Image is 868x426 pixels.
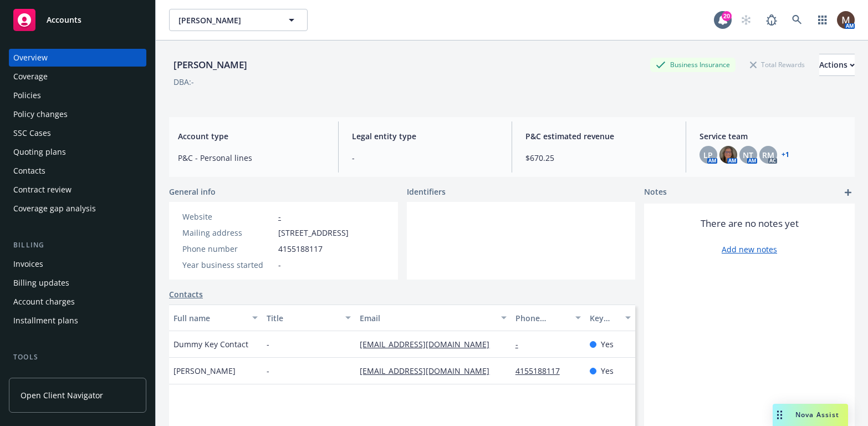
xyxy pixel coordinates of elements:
span: Legal entity type [352,130,499,142]
div: Contract review [13,181,72,199]
a: Accounts [9,4,146,35]
a: Coverage gap analysis [9,200,146,217]
span: LP [703,149,713,161]
a: Policies [9,87,146,104]
span: There are no notes yet [701,217,799,230]
div: SSC Cases [13,124,51,142]
a: Add new notes [722,244,777,255]
span: NT [743,149,753,161]
span: - [352,152,499,164]
button: Nova Assist [773,404,848,426]
button: Title [262,305,355,331]
a: - [515,339,527,349]
span: [PERSON_NAME] [178,14,274,26]
span: - [267,365,269,377]
div: Policies [13,87,41,104]
a: SSC Cases [9,124,146,142]
div: Full name [173,312,246,324]
span: $670.25 [525,152,672,164]
span: P&C - Personal lines [178,152,325,164]
a: Start snowing [735,9,757,31]
button: Actions [819,54,855,76]
span: - [267,338,269,350]
a: Invoices [9,255,146,273]
button: Email [355,305,510,331]
div: Quoting plans [13,143,66,161]
div: Year business started [182,259,274,271]
div: DBA: - [173,76,194,88]
div: Coverage gap analysis [13,200,96,217]
a: Switch app [811,9,834,31]
a: Contract review [9,181,146,199]
div: Total Rewards [744,58,810,72]
a: +1 [782,151,789,158]
img: photo [837,11,855,29]
div: Manage files [13,367,60,385]
span: Service team [699,130,846,142]
span: Accounts [47,16,81,24]
a: Manage files [9,367,146,385]
img: photo [719,146,737,164]
a: Report a Bug [760,9,783,31]
span: - [278,259,281,271]
a: Policy changes [9,105,146,123]
a: - [278,211,281,222]
div: Billing updates [13,274,69,292]
div: Overview [13,49,48,67]
span: Yes [601,338,614,350]
div: 20 [722,11,732,21]
div: Title [267,312,339,324]
div: Email [360,312,494,324]
a: [EMAIL_ADDRESS][DOMAIN_NAME] [360,366,498,376]
button: [PERSON_NAME] [169,9,308,31]
span: Yes [601,365,614,377]
div: [PERSON_NAME] [169,58,252,72]
span: Account type [178,130,325,142]
div: Actions [819,54,855,75]
span: General info [169,186,216,197]
a: Installment plans [9,312,146,329]
span: P&C estimated revenue [525,130,672,142]
a: Search [786,9,808,31]
span: RM [762,149,774,161]
div: Invoices [13,255,43,273]
div: Drag to move [773,404,787,426]
a: Quoting plans [9,143,146,161]
span: 4155188117 [278,243,323,255]
a: Billing updates [9,274,146,292]
button: Phone number [511,305,586,331]
div: Key contact [590,312,619,324]
button: Key contact [585,305,635,331]
span: Open Client Navigator [21,389,103,401]
a: [EMAIL_ADDRESS][DOMAIN_NAME] [360,339,498,349]
div: Phone number [182,243,274,255]
span: Nova Assist [795,410,839,419]
a: Coverage [9,68,146,85]
a: Contacts [9,162,146,180]
div: Website [182,211,274,222]
a: Contacts [169,288,203,300]
a: Overview [9,49,146,67]
span: [PERSON_NAME] [173,365,236,377]
div: Contacts [13,162,45,180]
div: Account charges [13,293,75,311]
button: Full name [169,305,262,331]
div: Tools [9,352,146,363]
a: Account charges [9,293,146,311]
div: Mailing address [182,227,274,239]
span: [STREET_ADDRESS] [278,227,349,239]
div: Business Insurance [650,58,736,72]
div: Billing [9,240,146,251]
span: Notes [644,186,667,199]
div: Installment plans [13,312,78,329]
span: Dummy Key Contact [173,338,248,350]
span: Identifiers [407,186,446,197]
div: Phone number [515,312,569,324]
div: Policy changes [13,105,68,123]
a: 4155188117 [515,366,569,376]
div: Coverage [13,68,48,85]
a: add [841,186,855,199]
